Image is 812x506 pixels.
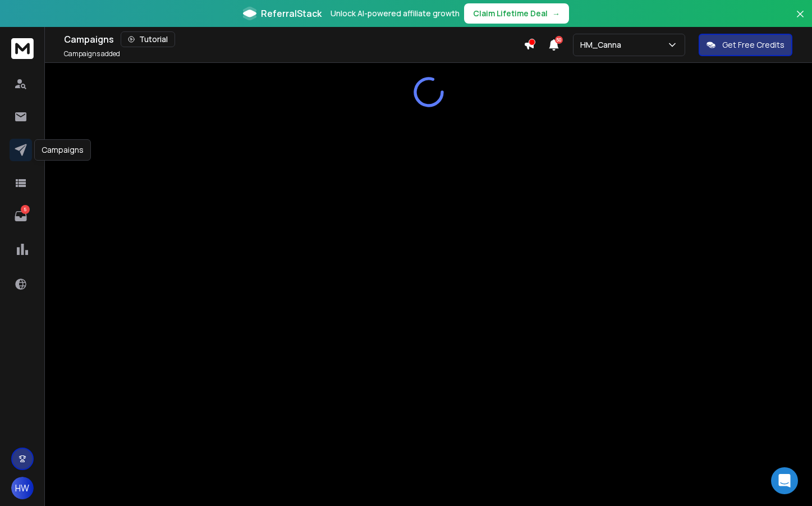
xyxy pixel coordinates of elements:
span: ReferralStack [261,7,322,20]
p: Campaigns added [64,49,120,58]
span: → [552,8,560,19]
p: Unlock AI-powered affiliate growth [331,8,460,19]
p: 5 [21,205,30,214]
span: 50 [555,36,563,44]
button: Close banner [793,7,808,34]
button: Claim Lifetime Deal→ [464,3,569,24]
div: Open Intercom Messenger [771,467,798,494]
div: Campaigns [34,139,91,161]
div: Campaigns [64,31,524,47]
button: Get Free Credits [699,34,792,56]
a: 5 [10,205,32,227]
p: HM_Canna [580,39,626,51]
p: Get Free Credits [722,39,785,51]
button: HW [11,477,34,499]
button: Tutorial [121,31,175,47]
